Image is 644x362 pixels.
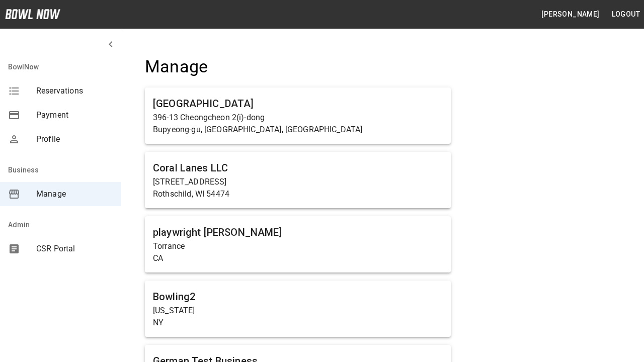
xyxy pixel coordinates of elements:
span: CSR Portal [36,243,113,255]
p: [US_STATE] [153,305,443,317]
button: [PERSON_NAME] [537,5,603,24]
span: Manage [36,188,113,200]
p: Bupyeong-gu, [GEOGRAPHIC_DATA], [GEOGRAPHIC_DATA] [153,124,443,136]
p: 396-13 Cheongcheon 2(i)-dong [153,112,443,124]
p: CA [153,252,443,264]
h6: Bowling2 [153,289,443,305]
h4: Manage [145,56,451,77]
p: Rothschild, WI 54474 [153,188,443,200]
span: Payment [36,109,113,121]
h6: Coral Lanes LLC [153,160,443,176]
img: logo [5,9,60,19]
h6: [GEOGRAPHIC_DATA] [153,96,443,112]
h6: playwright [PERSON_NAME] [153,224,443,240]
p: [STREET_ADDRESS] [153,176,443,188]
span: Reservations [36,85,113,97]
p: NY [153,317,443,329]
p: Torrance [153,240,443,252]
button: Logout [608,5,644,24]
span: Profile [36,133,113,145]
